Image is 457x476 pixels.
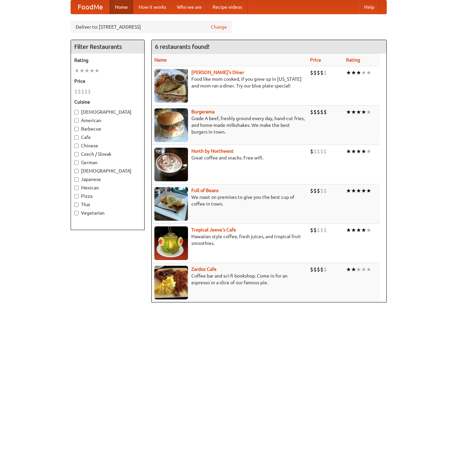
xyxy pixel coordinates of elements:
[74,152,79,156] input: Czech / Slovak
[361,69,366,76] li: ★
[346,57,360,63] a: Rating
[191,188,219,193] a: Full of Beans
[71,21,232,33] div: Deliver to: [STREET_ADDRESS]
[154,226,188,260] img: jeeves.jpg
[356,226,361,234] li: ★
[74,211,79,215] input: Vegetarian
[191,266,217,272] a: Zardoz Cafe
[351,148,356,155] li: ★
[366,266,371,273] li: ★
[74,201,141,208] label: Thai
[317,187,320,194] li: $
[74,184,141,191] label: Mexican
[74,78,141,84] h5: Price
[211,24,227,30] a: Change
[88,88,91,95] li: $
[346,226,351,234] li: ★
[74,210,141,216] label: Vegetarian
[366,148,371,155] li: ★
[74,144,79,148] input: Chinese
[191,109,215,114] b: Burgerama
[346,69,351,76] li: ★
[366,69,371,76] li: ★
[346,148,351,155] li: ★
[74,88,78,95] li: $
[313,266,317,273] li: $
[351,108,356,116] li: ★
[74,176,141,183] label: Japanese
[361,108,366,116] li: ★
[94,67,100,74] li: ★
[323,69,327,76] li: $
[313,108,317,116] li: $
[74,177,79,182] input: Japanese
[320,266,323,273] li: $
[74,169,79,173] input: [DEMOGRAPHIC_DATA]
[74,99,141,105] h5: Cuisine
[154,266,188,299] img: zardoz.jpg
[207,0,247,14] a: Recipe videos
[310,69,313,76] li: $
[154,69,188,103] img: sallys.jpg
[361,226,366,234] li: ★
[351,226,356,234] li: ★
[84,88,88,95] li: $
[351,187,356,194] li: ★
[361,187,366,194] li: ★
[81,88,84,95] li: $
[361,148,366,155] li: ★
[74,135,79,140] input: Cafe
[320,226,323,234] li: $
[346,108,351,116] li: ★
[133,0,172,14] a: How it works
[71,0,110,14] a: FoodMe
[317,266,320,273] li: $
[351,69,356,76] li: ★
[323,226,327,234] li: $
[154,76,305,89] p: Food like mom cooked, if you grew up in [US_STATE] and mom ran a diner. Try our blue plate special!
[313,226,317,234] li: $
[366,187,371,194] li: ★
[356,148,361,155] li: ★
[310,226,313,234] li: $
[310,57,321,63] a: Price
[74,142,141,149] label: Chinese
[154,187,188,221] img: beans.jpg
[310,187,313,194] li: $
[74,193,141,199] label: Pizza
[191,148,234,154] b: North by Northwest
[323,148,327,155] li: $
[74,57,141,64] h5: Rating
[366,226,371,234] li: ★
[74,151,141,157] label: Czech / Slovak
[74,160,79,165] input: German
[351,266,356,273] li: ★
[191,227,236,232] a: Tropical Jeeve's Cafe
[154,233,305,247] p: Hawaiian style coffee, fresh juices, and tropical fruit smoothies.
[320,69,323,76] li: $
[320,108,323,116] li: $
[361,266,366,273] li: ★
[359,0,380,14] a: Help
[155,43,210,50] ng-pluralize: 6 restaurants found!
[154,57,167,63] a: Name
[346,187,351,194] li: ★
[323,108,327,116] li: $
[366,108,371,116] li: ★
[310,108,313,116] li: $
[74,203,79,207] input: Thai
[313,69,317,76] li: $
[191,70,244,75] a: [PERSON_NAME]'s Diner
[356,69,361,76] li: ★
[74,134,141,141] label: Cafe
[154,272,305,286] p: Coffee bar and sci-fi bookshop. Come in for an espresso or a slice of our famous pie.
[320,187,323,194] li: $
[154,108,188,142] img: burgerama.jpg
[320,148,323,155] li: $
[74,67,79,74] li: ★
[74,159,141,166] label: German
[74,117,141,124] label: American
